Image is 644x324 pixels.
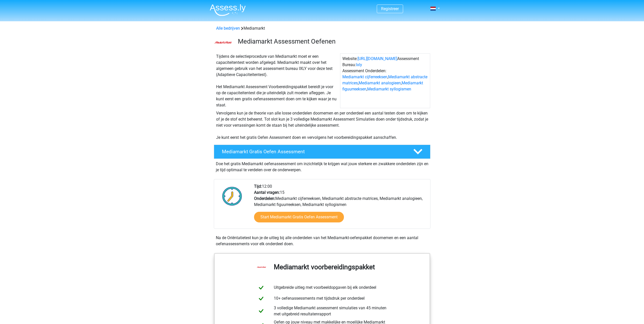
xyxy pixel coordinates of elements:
[381,6,399,11] a: Registreer
[238,37,426,45] h3: Mediamarkt Assessment Oefenen
[212,145,432,159] a: Mediamarkt Gratis Oefen Assessment
[222,149,405,155] h4: Mediamarkt Gratis Oefen Assessment
[254,196,275,201] b: Onderdelen:
[214,25,430,31] div: Mediamarkt
[367,87,411,91] a: Mediamarkt syllogismen
[210,4,246,16] img: Assessly
[356,62,362,67] a: Ixly
[342,74,427,85] a: Mediamarkt abstracte matrices
[358,56,397,61] a: [URL][DOMAIN_NAME]
[214,235,430,247] div: Na de Oriëntatietest kun je de uitleg bij alle onderdelen van het Mediamarkt-oefenpakket doorneme...
[254,190,280,195] b: Aantal vragen:
[254,212,344,222] a: Start Mediamarkt Gratis Oefen Assessment
[342,81,423,91] a: Mediamarkt figuurreeksen
[214,110,430,141] div: Vervolgens kun je de theorie van alle losse onderdelen doornemen en per onderdeel een aantal test...
[250,183,430,228] div: 12:00 15 Mediamarkt cijferreeksen, Mediamarkt abstracte matrices, Mediamarkt analogieen, Mediamar...
[216,26,240,31] a: Alle bedrijven
[340,53,430,108] div: Website: Assessment Bureau: Assessment Onderdelen: , , , ,
[214,53,340,108] div: Tijdens de selectieprocedure van Mediamarkt moet er een capaciteitentest worden afgelegd. Mediama...
[359,81,401,85] a: Mediamarkt analogieen
[254,184,262,189] b: Tijd:
[342,74,387,79] a: Mediamarkt cijferreeksen
[214,159,430,173] div: Doe het gratis Mediamarkt oefenassessment om inzichtelijk te krijgen wat jouw sterkere en zwakker...
[219,183,245,209] img: Klok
